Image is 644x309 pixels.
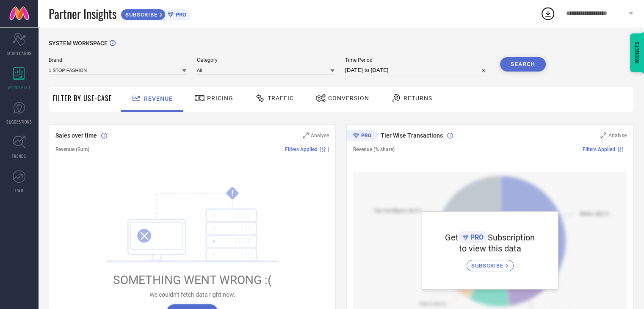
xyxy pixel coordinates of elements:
span: Pricing [207,95,233,102]
span: Subscription [488,232,535,243]
button: Search [500,57,546,72]
span: Analyse [608,132,627,138]
span: WORKSPACE [8,84,31,91]
span: SOMETHING WENT WRONG :( [113,273,272,287]
span: to view this data [459,243,521,254]
div: Open download list [540,6,556,21]
span: Partner Insights [49,5,116,22]
span: PRO [174,11,186,18]
span: SUBSCRIBE [121,11,160,18]
svg: Zoom [303,132,309,138]
span: | [328,146,329,152]
span: Filter By Use-Case [53,93,112,103]
span: Returns [404,95,432,102]
span: Category [197,57,334,63]
span: SYSTEM WORKSPACE [49,40,108,47]
div: Premium [346,130,378,143]
tspan: ! [232,188,234,198]
span: We couldn’t fetch data right now. [149,291,235,298]
a: SUBSCRIBEPRO [121,7,191,20]
span: Conversion [328,95,369,102]
span: Filters Applied [583,146,615,152]
span: FWD [15,187,23,193]
span: SUGGESTIONS [6,119,32,125]
span: Brand [49,57,186,63]
span: Revenue (% share) [353,146,395,152]
svg: Zoom [600,132,606,138]
span: Sales over time [55,132,97,139]
span: | [625,146,627,152]
span: Time Period [345,57,489,63]
span: PRO [468,233,484,241]
span: Tier Wise Transactions [381,132,443,139]
a: SUBSCRIBE [467,254,514,271]
span: Filters Applied [285,146,318,152]
span: TRENDS [12,153,26,159]
span: Revenue (Sum) [55,146,89,152]
span: Analyse [311,132,329,138]
input: Select time period [345,65,489,75]
span: SCORECARDS [7,50,32,56]
span: Traffic [268,95,294,102]
span: Get [445,232,459,243]
span: SUBSCRIBE [471,262,506,269]
span: Revenue [144,95,173,102]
